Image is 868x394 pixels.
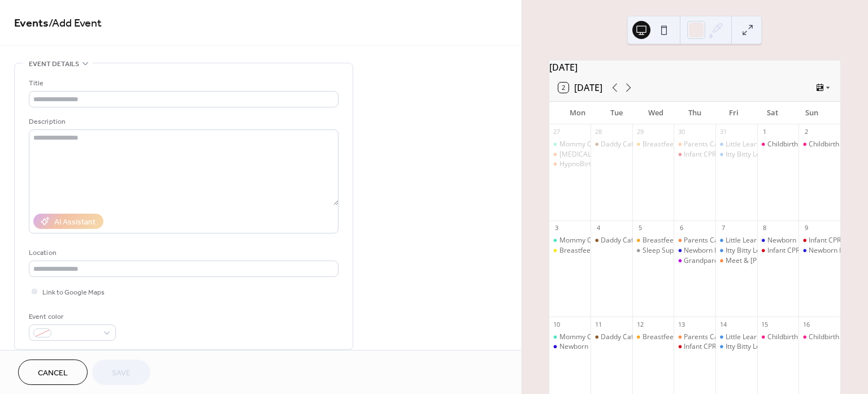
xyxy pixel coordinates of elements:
div: Itty Bitty Learners [715,246,757,256]
div: Infant CPR/ Home Safety Class [674,150,715,159]
div: Sun [792,102,831,124]
div: Mommy Café [559,140,602,149]
div: Breastfeeding Support Group [632,236,674,245]
div: Parents Café [674,332,715,342]
div: 7 [719,224,727,232]
div: Breastfeeding Support Group [632,140,674,149]
div: Little Learners [726,236,771,245]
div: Cesarean Prep Class [549,150,591,159]
div: Childbirth Class [757,140,799,149]
div: 14 [719,320,727,328]
div: Parents Café [684,332,724,342]
div: 11 [594,320,602,328]
div: Childbirth Class [809,332,858,342]
div: Little Learners [715,140,757,149]
div: Daddy Cafe [601,332,637,342]
div: Breastfeeding Support Group [632,332,674,342]
div: Mommy Café [559,236,602,245]
div: 5 [636,224,644,232]
div: Newborn Essentials Class [798,246,840,256]
div: Parents Café [684,140,724,149]
span: Event details [29,58,79,70]
div: Breastfeeding Support Group [643,236,735,245]
div: [DATE] [549,60,840,74]
div: Grandparents' Class [674,256,715,266]
span: Cancel [38,367,68,379]
div: Parents Café [674,236,715,245]
div: Grandparents' Class [684,256,748,266]
div: Little Learners [726,140,771,149]
div: Itty Bitty Learners [726,342,781,352]
div: HypnoBirthing® [559,159,610,169]
div: Itty Bitty Learners [726,246,781,256]
div: Itty Bitty Learners [715,342,757,352]
div: Wed [636,102,675,124]
div: Mommy Café [549,140,591,149]
div: Newborn Essentials -Virtual [559,342,646,352]
div: Sleep Support Group [632,246,674,256]
div: Mommy Café [549,236,591,245]
div: Childbirth Class [798,332,840,342]
div: [MEDICAL_DATA] Prep Class [559,150,649,159]
div: 31 [719,128,727,136]
div: Little Learners [715,236,757,245]
div: Fri [714,102,753,124]
div: Breastfeeding Support Group [643,332,735,342]
div: Daddy Cafe [591,140,632,149]
div: Newborn Essentials Class [684,246,765,256]
div: Daddy Cafe [601,236,637,245]
div: Mommy Café [549,332,591,342]
span: / Add Event [49,12,102,34]
div: Childbirth Class [767,140,817,149]
div: 2 [802,128,810,136]
div: Little Learners [715,332,757,342]
div: Description [29,116,336,128]
div: 29 [636,128,644,136]
div: 8 [761,224,769,232]
div: Breastfeeding Class (Virtual) [549,246,591,256]
div: Daddy Cafe [591,332,632,342]
div: 10 [553,320,561,328]
div: Mommy Café [559,332,602,342]
div: Itty Bitty Learners [726,150,781,159]
a: Events [14,12,49,34]
div: Tue [597,102,636,124]
div: Childbirth Class [767,332,817,342]
div: Childbirth Class [798,140,840,149]
div: Infant CPR/ Home Safety Class [684,342,779,352]
div: Little Learners [726,332,771,342]
div: 12 [636,320,644,328]
button: 2[DATE] [554,80,606,96]
div: Thu [675,102,714,124]
div: Infant CPR/ Home Safety Class [674,342,715,352]
div: Event color [29,311,114,323]
div: Infant CPR/ Home Safety Class [798,236,840,245]
div: Itty Bitty Learners [715,150,757,159]
div: 13 [677,320,685,328]
div: Sat [753,102,792,124]
div: Infant CPR/ Home Safety Class [684,150,779,159]
div: 1 [761,128,769,136]
div: Daddy Cafe [591,236,632,245]
div: Childbirth Class [809,140,858,149]
div: Newborn Essentials Class [757,236,799,245]
div: 28 [594,128,602,136]
div: 6 [677,224,685,232]
div: Infant CPR/ Home Safety Class [767,246,863,256]
div: Newborn Essentials -Virtual [549,342,591,352]
div: 27 [553,128,561,136]
span: Link to Google Maps [42,287,105,298]
div: Meet & Mingle: Learn about the benefits of saving your baby’s newborn stem cells [715,256,757,266]
button: Cancel [18,360,88,385]
div: Parents Café [684,236,724,245]
div: Newborn Essentials Class [767,236,848,245]
div: Sleep Support Group [643,246,708,256]
div: 15 [761,320,769,328]
div: Childbirth Class [757,332,799,342]
div: Breastfeeding Support Group [643,140,735,149]
div: 9 [802,224,810,232]
div: 4 [594,224,602,232]
div: Parents Café [674,140,715,149]
div: 3 [553,224,561,232]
